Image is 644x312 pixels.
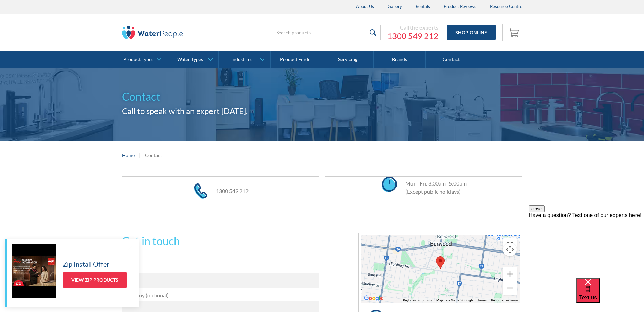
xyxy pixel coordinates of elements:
iframe: podium webchat widget prompt [529,205,644,287]
img: Google [362,294,385,303]
a: Open empty cart [506,24,522,41]
a: Industries [219,51,270,68]
a: Contact [426,51,477,68]
button: Toggle fullscreen view [503,238,517,252]
a: Water Types [167,51,218,68]
div: Contact [145,152,162,159]
span: Map data ©2025 Google [436,298,473,302]
a: Product Types [115,51,167,68]
a: Terms [477,298,487,302]
img: The Water People [122,26,183,39]
iframe: podium webchat widget bubble [576,278,644,312]
div: Call the experts [387,24,438,31]
div: | [138,151,142,159]
a: Open this area in Google Maps (opens a new window) [362,294,385,303]
div: Industries [231,57,252,62]
button: Keyboard shortcuts [403,298,432,303]
div: Product Types [123,57,153,62]
img: Zip Install Offer [12,244,56,298]
button: Zoom in [503,267,517,281]
label: Name [122,263,319,271]
a: Servicing [322,51,374,68]
h1: Contact [122,89,522,105]
h2: Call to speak with an expert [DATE]. [122,105,522,117]
label: Company (optional) [122,291,319,299]
h5: Zip Install Offer [63,259,109,269]
img: shopping cart [508,27,521,38]
img: clock icon [382,177,397,192]
input: Search products [272,25,381,40]
a: View Zip Products [63,272,127,288]
a: 1300 549 212 [387,31,438,41]
a: Report a map error [491,298,518,302]
a: Shop Online [447,25,496,40]
button: Zoom out [503,281,517,295]
div: Mon–Fri: 8.00am–5:00pm (Except public holidays) [399,179,467,196]
div: Map pin [436,256,445,269]
a: Product Finder [271,51,322,68]
a: Brands [374,51,425,68]
div: Water Types [177,57,203,62]
h2: Get in touch [122,233,319,249]
img: phone icon [194,183,207,199]
a: 1300 549 212 [216,188,249,194]
a: Home [122,152,135,159]
button: Map camera controls [503,243,517,256]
